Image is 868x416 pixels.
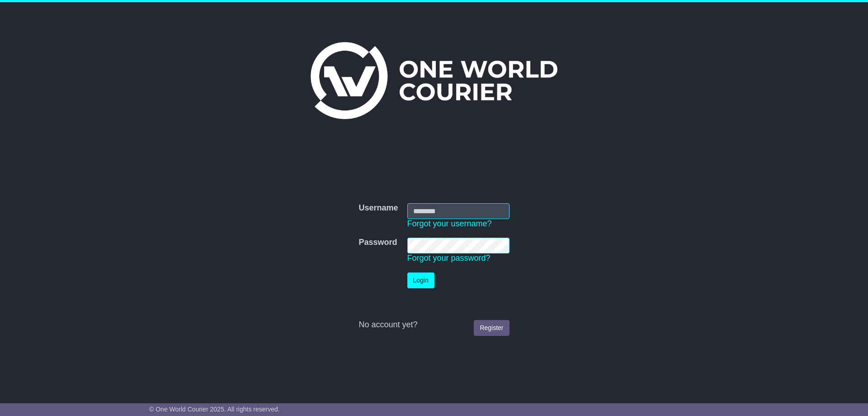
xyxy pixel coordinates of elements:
button: Login [407,273,434,288]
span: © One World Courier 2025. All rights reserved. [149,406,280,413]
label: Username [359,203,398,213]
label: Password [359,238,397,248]
img: One World [311,42,557,119]
a: Forgot your password? [407,253,491,263]
div: No account yet? [359,320,509,330]
a: Forgot your username? [407,219,492,228]
a: Register [474,320,509,336]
